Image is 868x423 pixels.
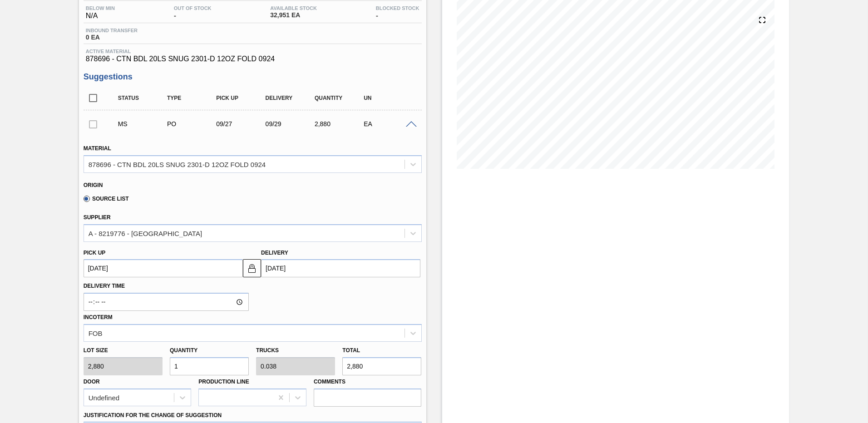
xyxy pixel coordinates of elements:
[86,28,138,33] span: Inbound Transfer
[198,379,249,385] label: Production Line
[270,5,317,11] span: Available Stock
[312,120,367,128] div: 2,880
[84,379,100,385] label: Door
[84,344,163,357] label: Lot size
[84,280,249,293] label: Delivery Time
[84,259,243,277] input: mm/dd/yyyy
[84,412,222,418] label: Justification for the Change of Suggestion
[84,250,106,256] label: Pick up
[84,72,422,82] h3: Suggestions
[263,95,318,101] div: Delivery
[170,347,197,354] label: Quantity
[214,120,269,128] div: 09/27/2025
[376,5,419,11] span: Blocked Stock
[84,5,117,20] div: N/A
[261,259,420,277] input: mm/dd/yyyy
[243,259,261,277] button: locked
[84,214,111,221] label: Supplier
[247,263,257,274] img: locked
[312,95,367,101] div: Quantity
[86,34,138,41] span: 0 EA
[263,120,318,128] div: 09/29/2025
[86,55,419,63] span: 878696 - CTN BDL 20LS SNUG 2301-D 12OZ FOLD 0924
[116,120,171,128] div: Manual Suggestion
[172,5,214,20] div: -
[89,329,103,337] div: FOB
[314,375,422,389] label: Comments
[342,347,360,354] label: Total
[374,5,422,20] div: -
[89,393,119,401] div: Undefined
[261,250,288,256] label: Delivery
[84,182,103,188] label: Origin
[84,314,113,320] label: Incoterm
[84,145,111,152] label: Material
[361,95,416,101] div: UN
[86,49,419,54] span: Active Material
[256,347,279,354] label: Trucks
[214,95,269,101] div: Pick up
[84,196,129,202] label: Source List
[165,120,220,128] div: Purchase order
[270,12,317,19] span: 32,951 EA
[361,120,416,128] div: EA
[89,229,202,237] div: A - 8219776 - [GEOGRAPHIC_DATA]
[89,160,266,168] div: 878696 - CTN BDL 20LS SNUG 2301-D 12OZ FOLD 0924
[165,95,220,101] div: Type
[174,5,212,11] span: Out Of Stock
[116,95,171,101] div: Status
[86,5,115,11] span: Below Min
